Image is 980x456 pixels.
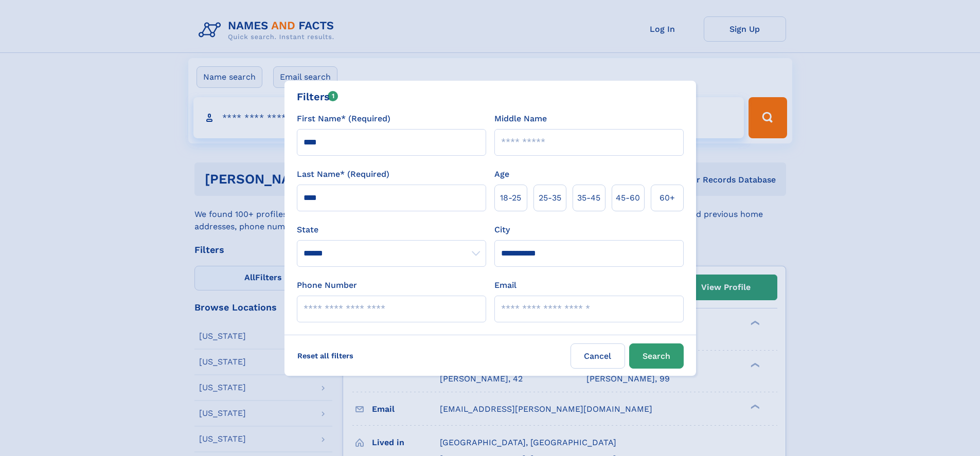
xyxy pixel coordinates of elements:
span: 60+ [660,192,675,204]
label: Reset all filters [291,343,360,368]
span: 35‑45 [577,192,600,204]
span: 45‑60 [616,192,640,204]
span: 25‑35 [539,192,561,204]
label: Middle Name [494,113,547,125]
div: Filters [297,89,338,104]
label: City [494,224,510,236]
label: First Name* (Required) [297,113,390,125]
label: State [297,224,486,236]
label: Age [494,168,509,180]
button: Search [629,343,684,369]
label: Cancel [571,343,625,369]
span: 18‑25 [500,192,521,204]
label: Email [494,279,516,291]
label: Phone Number [297,279,357,291]
label: Last Name* (Required) [297,168,389,180]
